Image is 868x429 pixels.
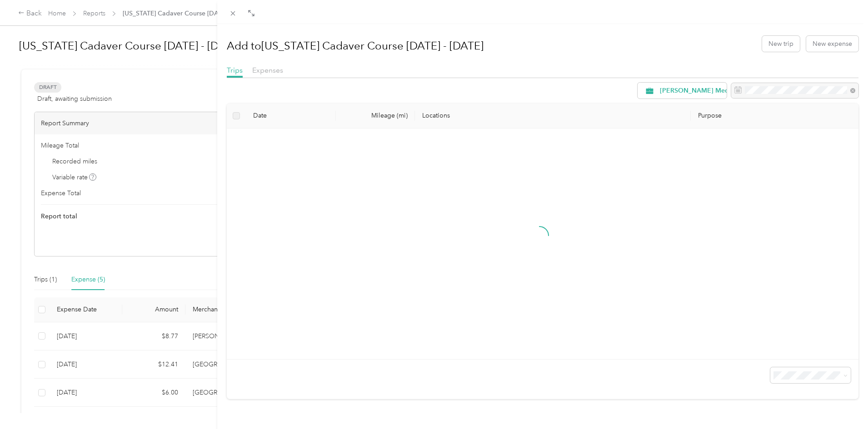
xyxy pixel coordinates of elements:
[660,88,739,94] span: [PERSON_NAME] Medical
[817,378,868,429] iframe: Everlance-gr Chat Button Frame
[415,104,691,128] th: Locations
[252,66,283,74] span: Expenses
[762,36,800,52] button: New trip
[227,35,484,57] h1: Add to [US_STATE] Cadaver Course [DATE] - [DATE]
[691,104,858,128] th: Purpose
[246,104,336,128] th: Date
[227,66,243,74] span: Trips
[806,36,858,52] button: New expense
[336,104,415,128] th: Mileage (mi)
